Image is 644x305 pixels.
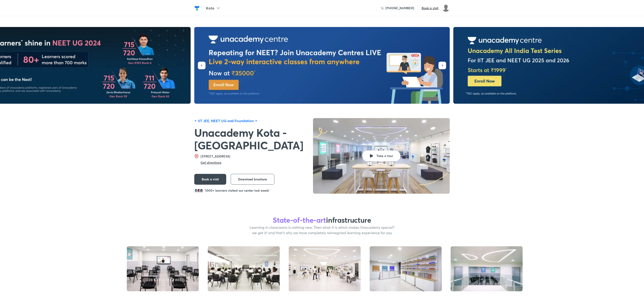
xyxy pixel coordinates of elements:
h5: Kota [206,5,214,11]
a: Company Logo [194,5,201,11]
h6: Get directions [201,160,221,165]
img: img-2 [289,246,361,291]
img: thumbnail [313,118,450,194]
a: Get directions [201,161,221,164]
img: Rishav [442,4,450,12]
button: Download brochure [231,174,274,185]
img: img-3 [370,246,442,291]
h5: IIT JEE, NEET UG and Foundation [198,118,254,123]
span: infrastructure [326,215,371,225]
a: [PHONE_NUMBER] [381,6,414,10]
h6: [STREET_ADDRESS] [201,154,232,159]
img: blue-star [194,119,197,122]
img: img-1 [208,246,280,291]
img: blue-star [255,119,257,122]
h6: Book a visit [422,6,438,10]
span: Download brochure [238,177,267,182]
img: img-0 [127,246,199,291]
img: Company Logo [194,5,200,11]
button: Take a tour [362,150,400,161]
h6: [PHONE_NUMBER] [385,6,414,10]
span: Take a tour [376,154,393,158]
p: Learning in classrooms is nothing new, Then what it is which makes Unacademy special? we get it! ... [249,225,395,235]
img: img-4 [451,246,523,291]
button: Book a visit [194,174,226,185]
img: IMAGE IMAge [194,27,450,104]
img: location-mark [194,154,199,159]
p: 1000+ learners visited our center last week! [205,188,269,193]
a: IMAGE IMAge [194,27,450,104]
span: Book a visit [202,177,219,182]
h1: Unacademy Kota - [GEOGRAPHIC_DATA] [194,126,309,151]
